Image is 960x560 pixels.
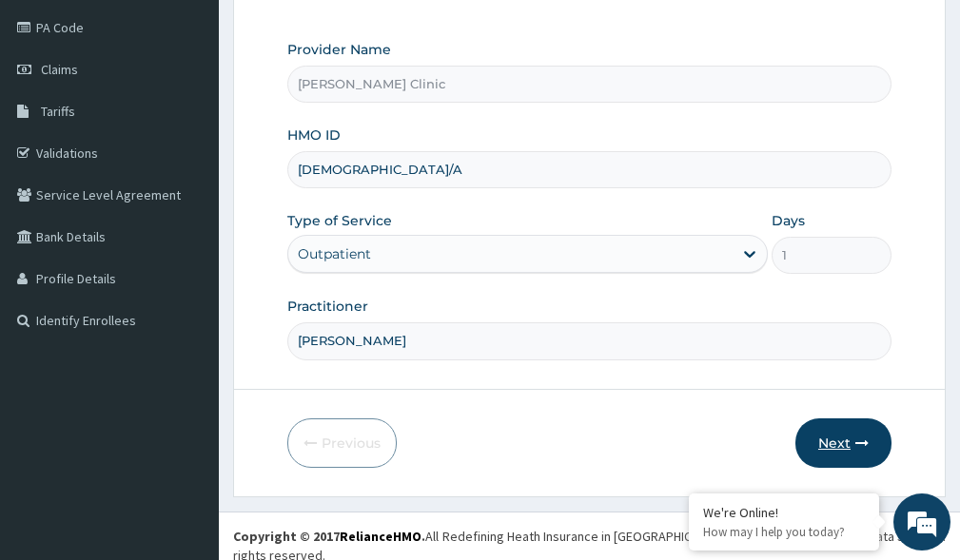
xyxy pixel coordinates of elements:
[703,524,865,540] p: How may I help you today?
[340,528,421,545] a: RelianceHMO
[41,61,78,78] span: Claims
[795,418,891,468] button: Next
[99,106,320,131] div: Chat with us now
[287,211,392,230] label: Type of Service
[41,103,75,120] span: Tariffs
[110,163,263,355] span: We're online!
[772,211,805,230] label: Days
[703,504,865,521] div: We're Online!
[312,10,358,55] div: Minimize live chat window
[233,528,425,545] strong: Copyright © 2017 .
[287,297,368,316] label: Practitioner
[287,322,891,359] input: Enter Name
[10,365,362,432] textarea: Type your message and hit 'Enter'
[442,527,946,546] div: Redefining Heath Insurance in [GEOGRAPHIC_DATA] using Telemedicine and Data Science!
[298,244,371,263] div: Outpatient
[287,40,391,59] label: Provider Name
[287,151,891,188] input: Enter HMO ID
[287,126,341,145] label: HMO ID
[287,418,397,468] button: Previous
[35,95,77,143] img: d_794563401_company_1708531726252_794563401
